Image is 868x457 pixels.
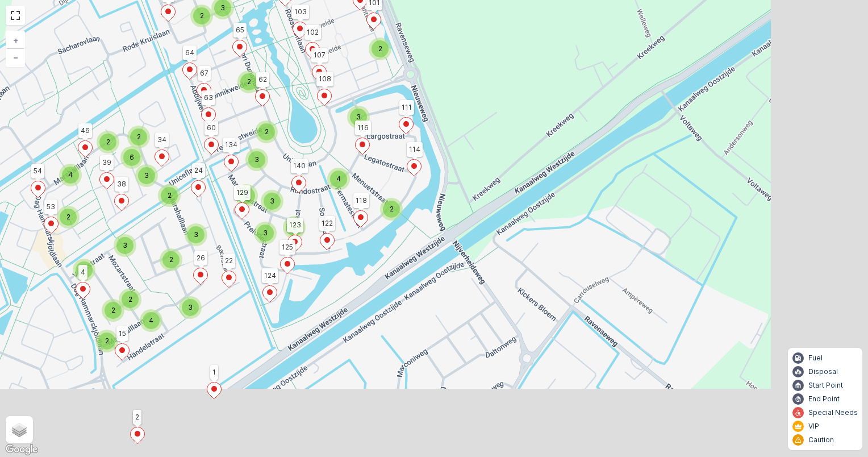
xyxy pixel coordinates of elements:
div: 3 [347,106,370,128]
span: 2 [390,205,394,213]
div: 4 [327,168,350,190]
span: 3 [356,113,361,121]
span: 4 [336,175,341,183]
div: 2 [380,198,403,221]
